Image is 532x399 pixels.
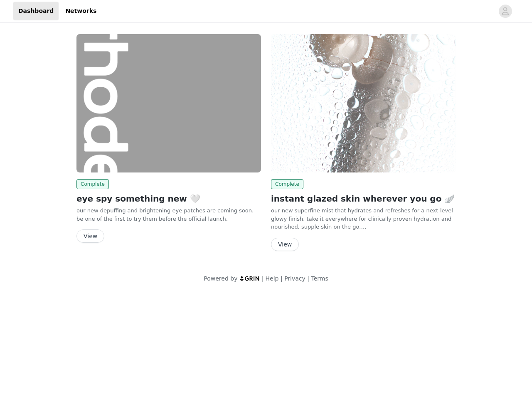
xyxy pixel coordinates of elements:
[76,207,261,223] p: our new depuffing and brightening eye patches are coming soon. be one of the first to try them be...
[311,275,328,282] a: Terms
[284,275,305,282] a: Privacy
[262,275,264,282] span: |
[266,275,279,282] a: Help
[13,2,59,20] a: Dashboard
[271,192,456,205] h2: instant glazed skin wherever you go 🪽
[76,233,104,239] a: View
[76,34,261,172] img: rhode skin
[271,179,303,189] span: Complete
[271,238,299,251] button: View
[76,179,109,189] span: Complete
[271,34,456,172] img: rhode skin
[271,207,456,231] p: our new superfine mist that hydrates and refreshes for a next-level glowy finish. take it everywh...
[204,275,237,282] span: Powered by
[281,275,283,282] span: |
[501,5,509,18] div: avatar
[60,2,101,20] a: Networks
[271,241,299,248] a: View
[239,276,260,281] img: logo
[76,192,261,205] h2: eye spy something new 🤍
[76,229,104,243] button: View
[307,275,309,282] span: |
